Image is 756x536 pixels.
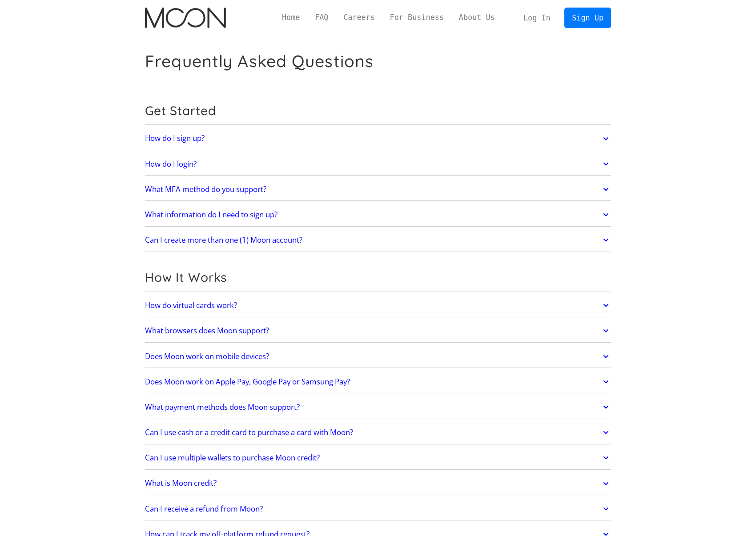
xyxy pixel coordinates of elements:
h2: What browsers does Moon support? [145,326,269,335]
a: How do I sign up? [145,129,611,148]
h1: Frequently Asked Questions [145,51,374,71]
h2: Can I receive a refund from Moon? [145,504,263,513]
h2: Can I use multiple wallets to purchase Moon credit? [145,453,320,462]
a: Sign Up [564,8,611,28]
h2: Does Moon work on mobile devices? [145,352,269,361]
h2: How do I login? [145,160,197,168]
h2: Can I use cash or a credit card to purchase a card with Moon? [145,428,353,437]
a: home [145,8,225,28]
h2: What information do I need to sign up? [145,210,277,219]
h2: How It Works [145,270,611,285]
h2: What payment methods does Moon support? [145,403,300,412]
h2: How do I sign up? [145,134,205,143]
a: FAQ [307,12,336,23]
a: Home [274,12,307,23]
a: How do virtual cards work? [145,296,611,315]
a: What information do I need to sign up? [145,205,611,224]
h2: Get Started [145,103,611,118]
a: How do I login? [145,155,611,173]
a: Careers [336,12,382,23]
a: About Us [451,12,503,23]
a: What MFA method do you support? [145,180,611,199]
a: Log In [516,8,558,28]
a: Can I receive a refund from Moon? [145,500,611,518]
h2: Can I create more than one (1) Moon account? [145,236,302,244]
img: Moon Logo [145,8,225,28]
a: What browsers does Moon support? [145,321,611,340]
a: For Business [382,12,451,23]
a: Can I use cash or a credit card to purchase a card with Moon? [145,423,611,442]
h2: Does Moon work on Apple Pay, Google Pay or Samsung Pay? [145,377,350,386]
a: What payment methods does Moon support? [145,398,611,416]
a: Can I create more than one (1) Moon account? [145,231,611,249]
h2: What MFA method do you support? [145,185,266,194]
h2: What is Moon credit? [145,479,217,488]
a: Can I use multiple wallets to purchase Moon credit? [145,448,611,467]
a: What is Moon credit? [145,474,611,493]
a: Does Moon work on Apple Pay, Google Pay or Samsung Pay? [145,372,611,391]
h2: How do virtual cards work? [145,301,237,310]
a: Does Moon work on mobile devices? [145,347,611,366]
